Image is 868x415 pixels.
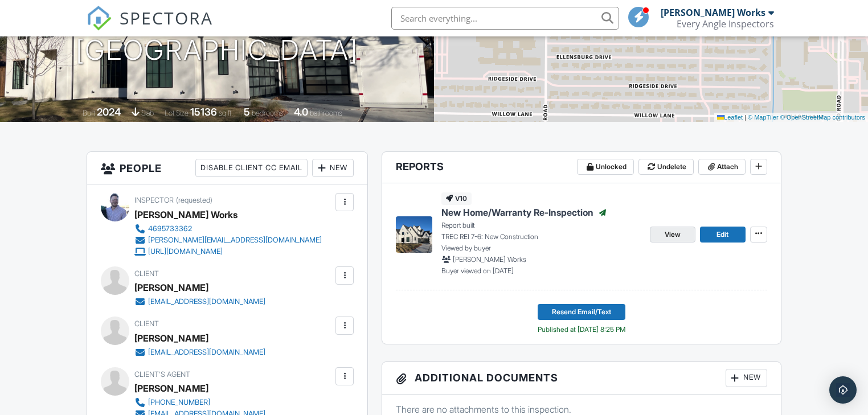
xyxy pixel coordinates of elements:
[134,279,208,296] div: [PERSON_NAME]
[677,18,774,30] div: Every Angle Inspectors
[76,6,358,66] h1: [STREET_ADDRESS] [GEOGRAPHIC_DATA]
[294,106,308,118] div: 4.0
[190,106,217,118] div: 15136
[134,380,208,397] a: [PERSON_NAME]
[120,6,213,30] span: SPECTORA
[310,109,342,117] span: bathrooms
[744,114,746,121] span: |
[87,15,213,39] a: SPECTORA
[252,109,283,117] span: bedrooms
[391,7,619,30] input: Search everything...
[748,114,779,121] a: © MapTiler
[148,247,223,256] div: [URL][DOMAIN_NAME]
[829,376,857,404] div: Open Intercom Messenger
[148,236,322,245] div: [PERSON_NAME][EMAIL_ADDRESS][DOMAIN_NAME]
[148,348,265,357] div: [EMAIL_ADDRESS][DOMAIN_NAME]
[726,369,767,387] div: New
[165,109,189,117] span: Lot Size
[87,6,112,31] img: The Best Home Inspection Software - Spectora
[148,297,265,306] div: [EMAIL_ADDRESS][DOMAIN_NAME]
[134,206,238,223] div: [PERSON_NAME] Works
[134,235,322,246] a: [PERSON_NAME][EMAIL_ADDRESS][DOMAIN_NAME]
[195,159,308,177] div: Disable Client CC Email
[83,109,95,117] span: Built
[312,159,354,177] div: New
[134,319,159,328] span: Client
[244,106,250,118] div: 5
[134,246,322,257] a: [URL][DOMAIN_NAME]
[134,296,265,307] a: [EMAIL_ADDRESS][DOMAIN_NAME]
[134,397,265,408] a: [PHONE_NUMBER]
[382,362,780,395] h3: Additional Documents
[134,269,159,278] span: Client
[97,106,121,118] div: 2024
[134,347,265,358] a: [EMAIL_ADDRESS][DOMAIN_NAME]
[780,114,865,121] a: © OpenStreetMap contributors
[134,330,208,347] div: [PERSON_NAME]
[219,109,233,117] span: sq.ft.
[661,7,765,18] div: [PERSON_NAME] Works
[176,196,212,204] span: (requested)
[141,109,154,117] span: slab
[717,114,743,121] a: Leaflet
[134,223,322,235] a: 4695733362
[134,370,190,379] span: Client's Agent
[134,196,174,204] span: Inspector
[148,398,210,407] div: [PHONE_NUMBER]
[87,152,367,184] h3: People
[148,224,192,233] div: 4695733362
